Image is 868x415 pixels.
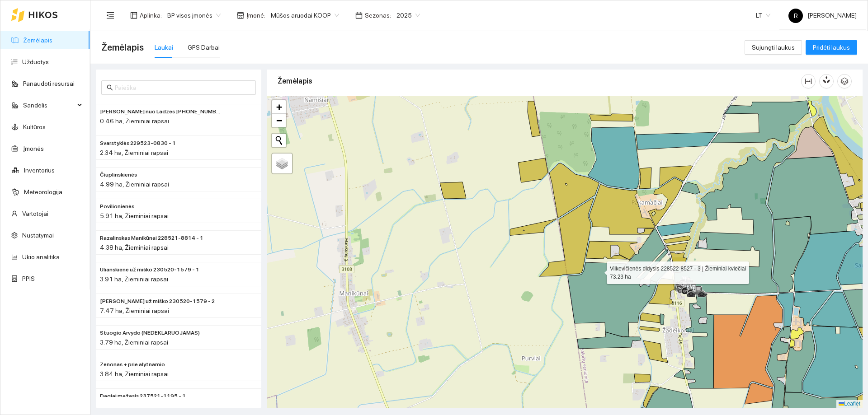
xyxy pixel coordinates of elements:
div: GPS Darbai [188,42,220,52]
span: Paškevičiaus Felikso nuo Ladzės (2) 229525-2470 - 2 [100,107,221,116]
a: Ūkio analitika [22,253,60,261]
span: layout [130,12,137,19]
span: Pridėti laukus [813,42,850,52]
span: column-width [802,78,815,85]
span: 7.47 ha, Žieminiai rapsai [100,307,169,314]
div: Laukai [155,42,173,52]
span: 0.46 ha, Žieminiai rapsai [100,117,169,125]
span: Nakvosienė už miško 230520-1579 - 2 [100,297,215,306]
span: Zenonas + prie alytnamio [100,360,165,369]
span: Aplinka : [140,10,162,20]
a: Leaflet [839,401,860,407]
button: Pridėti laukus [806,40,857,55]
a: Kultūros [23,123,46,131]
span: shop [237,12,244,19]
span: Sandėlis [23,96,75,114]
span: calendar [355,12,363,19]
span: Žemėlapis [101,40,144,55]
span: Svarstyklės 229523-0830 - 1 [100,139,176,148]
span: Mūšos aruodai KOOP [271,9,339,22]
a: Vartotojai [22,210,48,217]
button: Initiate a new search [272,134,286,147]
a: Nustatymai [22,232,54,239]
span: LT [756,9,770,22]
span: Stuogio Arvydo (NEDEKLARUOJAMAS) [100,329,200,337]
div: Žemėlapis [278,68,801,94]
span: [PERSON_NAME] [788,12,857,19]
span: 3.79 ha, Žieminiai rapsai [100,339,168,346]
span: BP visos įmonės [167,9,221,22]
span: Dagiai mažasis 237521-1195 - 1 [100,392,186,401]
input: Paieška [115,83,250,93]
a: Meteorologija [24,188,62,196]
span: + [276,101,282,112]
span: Sujungti laukus [752,42,795,52]
button: column-width [801,74,816,89]
span: 4.38 ha, Žieminiai rapsai [100,244,169,251]
a: Inventorius [24,167,55,174]
span: 4.99 ha, Žieminiai rapsai [100,181,169,188]
button: Sujungti laukus [745,40,802,55]
a: Panaudoti resursai [23,80,75,87]
span: 3.91 ha, Žieminiai rapsai [100,275,168,283]
span: Čiuplinskienės [100,171,137,179]
span: 2025 [396,9,420,22]
a: Įmonės [23,145,44,152]
span: Sezonas : [365,10,391,20]
a: Zoom out [272,114,286,127]
button: menu-fold [101,6,119,24]
span: 3.84 ha, Žieminiai rapsai [100,370,169,378]
a: Zoom in [272,100,286,114]
a: PPIS [22,275,35,282]
span: search [107,84,113,91]
a: Sujungti laukus [745,44,802,51]
span: Įmonė : [246,10,265,20]
span: Ulianskienė už miško 230520-1579 - 1 [100,266,199,274]
span: Povilionienės [100,202,134,211]
span: 5.91 ha, Žieminiai rapsai [100,212,169,219]
span: R [794,9,798,23]
span: 2.34 ha, Žieminiai rapsai [100,149,168,156]
span: menu-fold [106,11,114,19]
span: − [276,115,282,126]
span: Razalinskas Manikūnai 228521-8814 - 1 [100,234,203,242]
a: Užduotys [22,58,49,65]
a: Žemėlapis [23,37,52,44]
a: Layers [272,154,292,173]
a: Pridėti laukus [806,44,857,51]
